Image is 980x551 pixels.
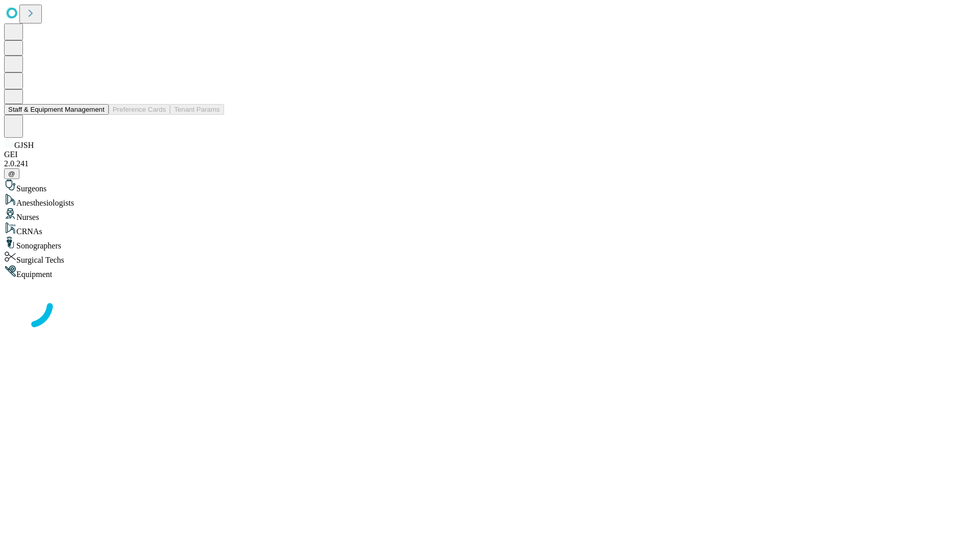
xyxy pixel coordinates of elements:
[4,208,976,222] div: Nurses
[4,193,976,208] div: Anesthesiologists
[109,104,170,115] button: Preference Cards
[4,150,976,159] div: GEI
[4,236,976,251] div: Sonographers
[4,251,976,265] div: Surgical Techs
[4,179,976,193] div: Surgeons
[4,104,109,115] button: Staff & Equipment Management
[4,222,976,236] div: CRNAs
[4,265,976,279] div: Equipment
[4,168,19,179] button: @
[14,141,34,149] span: GJSH
[8,170,15,178] span: @
[170,104,224,115] button: Tenant Params
[4,159,976,168] div: 2.0.241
